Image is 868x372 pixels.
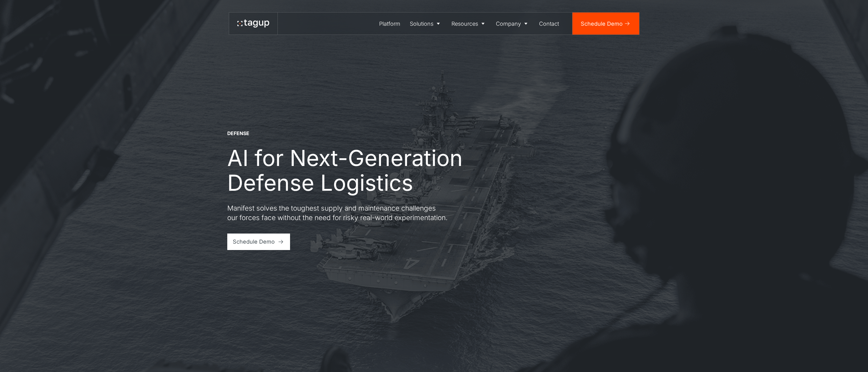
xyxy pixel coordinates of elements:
div: Platform [379,20,400,28]
div: Contact [539,20,559,28]
div: Resources [451,20,478,28]
div: Schedule Demo [233,238,275,246]
a: Contact [534,13,564,35]
a: Schedule Demo [227,234,290,250]
h1: AI for Next-Generation Defense Logistics [227,145,485,195]
a: Platform [374,13,405,35]
a: Schedule Demo [572,13,639,35]
div: DEFENSE [227,130,249,137]
p: Manifest solves the toughest supply and maintenance challenges our forces face without the need f... [227,203,448,223]
a: Company [491,13,534,35]
div: Schedule Demo [581,20,623,28]
div: Solutions [410,20,433,28]
a: Resources [447,13,491,35]
a: Solutions [405,13,447,35]
div: Company [496,20,521,28]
